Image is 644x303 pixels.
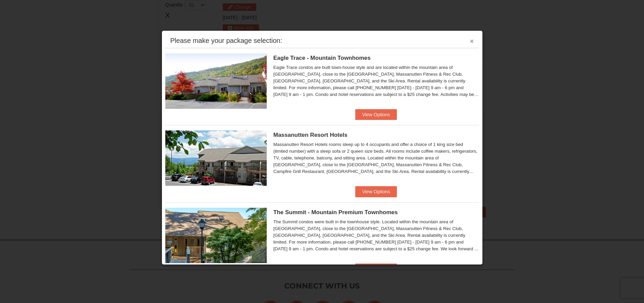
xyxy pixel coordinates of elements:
[273,141,479,175] div: Massanutten Resort Hotels rooms sleep up to 4 occupants and offer a choice of 1 king size bed (li...
[355,109,397,120] button: View Options
[470,38,474,45] button: ×
[170,37,282,44] div: Please make your package selection:
[273,209,398,216] span: The Summit - Mountain Premium Townhomes
[165,208,267,263] img: 19219034-1-0eee7e00.jpg
[355,263,397,274] button: View Options
[273,64,479,98] div: Eagle Trace condos are built town-house style and are located within the mountain area of [GEOGRA...
[165,53,267,109] img: 19218983-1-9b289e55.jpg
[273,132,348,138] span: Massanutten Resort Hotels
[355,186,397,197] button: View Options
[273,219,479,252] div: The Summit condos were built in the townhouse style. Located within the mountain area of [GEOGRAP...
[273,55,371,61] span: Eagle Trace - Mountain Townhomes
[165,130,267,186] img: 19219026-1-e3b4ac8e.jpg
